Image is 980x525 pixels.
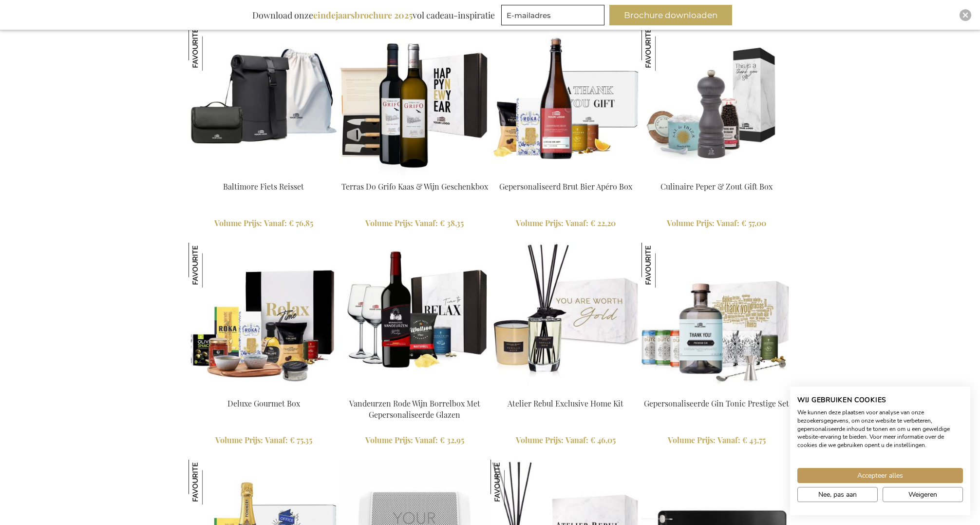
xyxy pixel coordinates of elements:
div: Close [960,9,971,21]
a: Gepersonaliseerde Gin Tonic Prestige Set [644,398,789,408]
span: € 22,20 [590,218,616,228]
a: Volume Prijs: Vanaf € 43,75 [641,435,792,446]
p: We kunnen deze plaatsen voor analyse van onze bezoekersgegevens, om onze website te verbeteren, g... [797,408,963,449]
span: Accepteer alles [857,470,903,481]
span: Vanaf [717,435,740,445]
img: Terras Do Grifo Cheese & Wine Box [339,26,490,176]
a: Terras Do Grifo Kaas & Wijn Geschenkbox [341,181,488,192]
a: Volume Prijs: Vanaf € 57,00 [641,218,792,229]
button: Accepteer alle cookies [797,468,963,483]
a: Volume Prijs: Vanaf € 38,35 [339,218,490,229]
span: € 75,35 [290,435,312,445]
a: Culinaire Peper & Zout Gift Box [660,181,773,192]
img: Gepersonaliseerde Gin Tonic Prestige Set [641,243,686,288]
img: Close [962,12,968,18]
input: E-mailadres [501,5,604,25]
span: Volume Prijs: [214,218,262,228]
form: marketing offers and promotions [501,5,607,28]
a: Volume Prijs: Vanaf € 75,35 [188,435,339,446]
h2: Wij gebruiken cookies [797,396,963,405]
span: € 38,35 [440,218,464,228]
span: Volume Prijs: [516,435,564,445]
span: Volume Prijs: [668,435,716,445]
div: Download onze vol cadeau-inspiratie [248,5,499,25]
img: Baltimore Bike Travel Set [188,26,339,176]
span: Vanaf [264,218,287,228]
a: Deluxe Gourmet Box [227,398,300,408]
img: Culinaire Peper & Zout Gift Box [641,26,792,176]
span: Vanaf [415,435,438,445]
a: Vandeurzen Rode Wijn Borrelbox Met Gepersonaliseerde Glazen [349,398,480,420]
span: Vanaf [265,435,288,445]
span: Weigeren [908,489,937,500]
img: Personalised Gin Tonic Prestige Set [641,243,792,393]
span: € 46,05 [590,435,616,445]
a: Atelier Rebul Exclusive Home Kit [508,398,623,408]
a: Terras Do Grifo Cheese & Wine Box [339,169,490,178]
button: Pas cookie voorkeuren aan [797,487,878,502]
a: ARCA-20055 Deluxe Gourmet Box [188,386,339,395]
a: Personalised Champagne Beer Apero Box [490,169,641,178]
b: eindejaarsbrochure 2025 [313,9,413,21]
span: € 32,95 [440,435,464,445]
img: Baltimore Fiets Reisset [188,26,233,71]
span: Volume Prijs: [516,218,564,228]
a: Vandeurzen Rode Wijn Borrelbox Met Gepersonaliseerde Glazen [339,386,490,395]
span: € 43,75 [742,435,766,445]
span: € 57,00 [741,218,766,228]
img: Deluxe Gourmet Box [188,243,233,288]
img: Atelier Rebul Istanbul Home Kit [490,460,535,505]
span: Vanaf [415,218,438,228]
a: Baltimore Bike Travel Set Baltimore Fiets Reisset [188,169,339,178]
span: Volume Prijs: [215,435,263,445]
a: Volume Prijs: Vanaf € 76,85 [188,218,339,229]
a: Volume Prijs: Vanaf € 46,05 [490,435,641,446]
img: Culinaire Peper & Zout Gift Box [641,26,686,71]
button: Brochure downloaden [609,5,732,25]
span: Volume Prijs: [667,218,715,228]
img: Pommery Office Party Box [188,460,233,505]
span: Nee, pas aan [818,489,857,500]
a: Culinaire Peper & Zout Gift Box Culinaire Peper & Zout Gift Box [641,169,792,178]
button: Alle cookies weigeren [883,487,963,502]
a: Personalised Gin Tonic Prestige Set Gepersonaliseerde Gin Tonic Prestige Set [641,386,792,395]
a: Gepersonaliseerd Brut Bier Apéro Box [499,181,632,192]
span: € 76,85 [289,218,313,228]
a: Atelier Rebul Exclusive Home Kit [490,386,641,395]
span: Vanaf [565,218,588,228]
a: Volume Prijs: Vanaf € 32,95 [339,435,490,446]
a: Baltimore Fiets Reisset [223,181,304,192]
span: Vanaf [716,218,739,228]
span: Vanaf [565,435,588,445]
img: Vandeurzen Rode Wijn Borrelbox Met Gepersonaliseerde Glazen [339,243,490,393]
img: ARCA-20055 [188,243,339,393]
img: Personalised Champagne Beer Apero Box [490,26,641,176]
span: Volume Prijs: [365,218,413,228]
img: Atelier Rebul Exclusive Home Kit [490,243,641,393]
span: Volume Prijs: [365,435,413,445]
a: Volume Prijs: Vanaf € 22,20 [490,218,641,229]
